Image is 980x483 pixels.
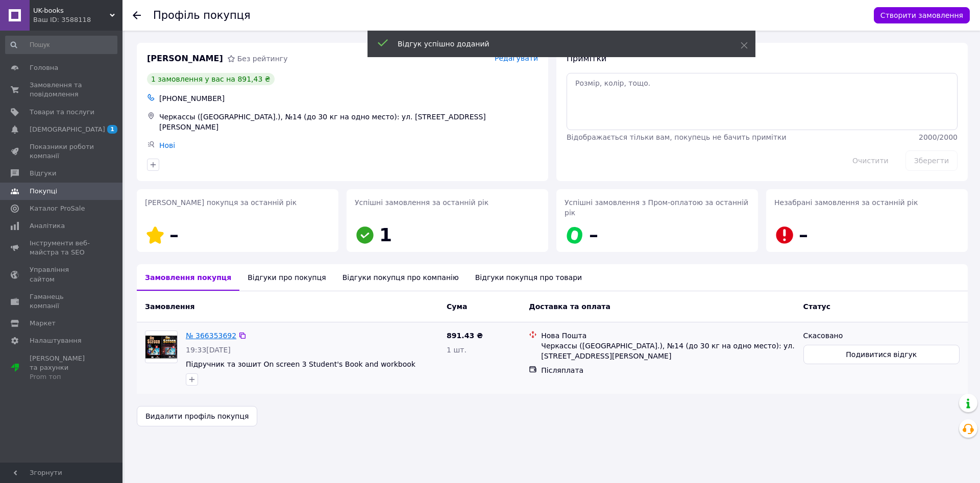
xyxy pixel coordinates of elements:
[30,265,94,284] span: Управління сайтом
[5,36,117,54] input: Пошук
[145,331,178,363] a: Фото товару
[30,372,94,382] div: Prom топ
[529,302,610,311] span: Доставка та оплата
[157,91,540,106] div: [PHONE_NUMBER]
[30,319,56,328] span: Маркет
[145,302,194,311] span: Замовлення
[186,346,231,354] span: 19:33[DATE]
[30,187,57,196] span: Покупці
[803,302,830,311] span: Статус
[30,63,58,72] span: Головна
[30,142,94,161] span: Показники роботи компанії
[147,53,223,65] span: [PERSON_NAME]
[447,346,467,354] span: 1 шт.
[398,39,715,49] div: Відгук успішно доданий
[919,133,958,141] span: 2000 / 2000
[589,224,598,245] span: –
[541,341,795,361] div: Черкассы ([GEOGRAPHIC_DATA].), №14 (до 30 кг на одно место): ул. [STREET_ADDRESS][PERSON_NAME]
[447,302,467,311] span: Cума
[30,169,56,178] span: Відгуки
[803,345,960,364] button: Подивитися відгук
[30,292,94,311] span: Гаманець компанії
[30,336,82,345] span: Налаштування
[30,354,94,382] span: [PERSON_NAME] та рахунки
[774,198,918,207] span: Незабрані замовлення за останній рік
[30,221,65,231] span: Аналітика
[186,360,415,368] a: Підручник та зошит On screen 3 Student's Book and workbook
[30,125,105,134] span: [DEMOGRAPHIC_DATA]
[567,133,787,141] span: Відображається тільки вам, покупець не бачить примітки
[239,264,334,291] div: Відгуки про покупця
[33,6,110,15] span: UK-books
[334,264,467,291] div: Відгуки покупця про компанію
[379,224,392,245] span: 1
[541,331,795,341] div: Нова Пошта
[30,81,94,99] span: Замовлення та повідомлення
[159,141,175,149] a: Нові
[30,239,94,257] span: Інструменти веб-майстра та SEO
[107,125,117,134] span: 1
[33,15,122,24] div: Ваш ID: 3588118
[874,7,970,23] button: Створити замовлення
[186,332,236,340] a: № 366353692
[799,224,808,245] span: –
[30,108,94,117] span: Товари та послуги
[541,365,795,375] div: Післяплата
[803,331,960,341] div: Скасовано
[467,264,590,291] div: Відгуки покупця про товари
[157,110,540,134] div: Черкассы ([GEOGRAPHIC_DATA].), №14 (до 30 кг на одно место): ул. [STREET_ADDRESS][PERSON_NAME]
[565,198,748,217] span: Успішні замовлення з Пром-оплатою за останній рік
[133,10,141,20] div: Повернутися назад
[169,224,179,245] span: –
[846,349,917,360] span: Подивитися відгук
[137,406,257,426] button: Видалити профіль покупця
[30,204,85,213] span: Каталог ProSale
[147,73,275,85] div: 1 замовлення у вас на 891,43 ₴
[237,55,288,63] span: Без рейтингу
[447,332,483,340] span: 891.43 ₴
[145,336,177,359] img: Фото товару
[145,198,297,207] span: [PERSON_NAME] покупця за останній рік
[153,9,251,21] h1: Профіль покупця
[137,264,239,291] div: Замовлення покупця
[355,198,488,207] span: Успішні замовлення за останній рік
